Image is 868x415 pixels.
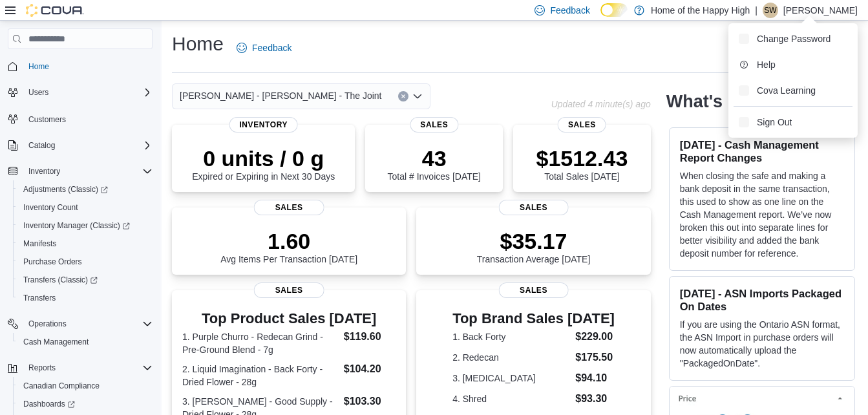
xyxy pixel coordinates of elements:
[28,114,66,125] span: Customers
[182,311,396,326] h3: Top Product Sales [DATE]
[477,228,591,254] p: $35.17
[13,271,158,289] a: Transfers (Classic)
[388,145,481,171] p: 43
[536,145,628,171] p: $1512.43
[220,228,357,264] div: Avg Items Per Transaction [DATE]
[398,91,408,101] button: Clear input
[651,3,750,18] p: Home of the Happy High
[23,85,54,100] button: Users
[18,218,135,233] a: Inventory Manager (Classic)
[498,200,569,215] span: Sales
[3,83,158,101] button: Users
[23,316,153,332] span: Operations
[23,85,153,100] span: Users
[3,57,158,76] button: Home
[23,337,89,347] span: Cash Management
[18,200,83,215] a: Inventory Count
[680,169,844,260] p: When closing the safe and making a bank deposit in the same transaction, this used to show as one...
[18,218,153,233] span: Inventory Manager (Classic)
[23,59,54,74] a: Home
[734,54,852,75] button: Help
[229,117,298,133] span: Inventory
[23,360,61,376] button: Reports
[23,316,72,332] button: Operations
[23,164,153,179] span: Inventory
[575,391,615,407] dd: $93.30
[23,239,56,249] span: Manifests
[680,287,844,313] h3: [DATE] - ASN Imports Packaged On Dates
[231,35,297,61] a: Feedback
[550,4,589,17] span: Feedback
[757,116,792,129] span: Sign Out
[254,200,324,215] span: Sales
[18,272,153,288] span: Transfers (Classic)
[18,334,94,350] a: Cash Management
[666,91,761,112] h2: What's new
[388,145,481,182] div: Total # Invoices [DATE]
[757,58,776,71] span: Help
[28,140,55,151] span: Catalog
[13,235,158,253] button: Manifests
[18,396,153,412] span: Dashboards
[23,58,153,74] span: Home
[18,272,103,288] a: Transfers (Classic)
[575,329,615,345] dd: $229.00
[344,361,396,377] dd: $104.20
[13,377,158,395] button: Canadian Compliance
[498,282,569,298] span: Sales
[3,162,158,180] button: Inventory
[734,112,852,133] button: Sign Out
[13,289,158,307] button: Transfers
[192,145,335,171] p: 0 units / 0 g
[23,164,65,179] button: Inventory
[28,319,67,329] span: Operations
[18,236,153,251] span: Manifests
[23,184,108,195] span: Adjustments (Classic)
[23,360,153,376] span: Reports
[536,145,628,182] div: Total Sales [DATE]
[13,333,158,351] button: Cash Management
[757,84,816,97] span: Cova Learning
[13,180,158,198] a: Adjustments (Classic)
[23,138,153,153] span: Catalog
[192,145,335,182] div: Expired or Expiring in Next 30 Days
[18,254,153,270] span: Purchase Orders
[783,3,858,18] p: [PERSON_NAME]
[763,3,778,18] div: Shelby Wilkinson
[172,31,224,57] h1: Home
[23,257,82,267] span: Purchase Orders
[680,138,844,164] h3: [DATE] - Cash Management Report Changes
[575,350,615,365] dd: $175.50
[600,17,601,17] span: Dark Mode
[18,378,105,394] a: Canadian Compliance
[734,80,852,101] button: Cova Learning
[344,329,396,345] dd: $119.60
[575,370,615,386] dd: $94.10
[18,182,153,197] span: Adjustments (Classic)
[477,228,591,264] div: Transaction Average [DATE]
[23,202,78,213] span: Inventory Count
[18,200,153,215] span: Inventory Count
[3,136,158,154] button: Catalog
[28,166,60,176] span: Inventory
[180,88,382,103] span: [PERSON_NAME] - [PERSON_NAME] - The Joint
[3,315,158,333] button: Operations
[757,32,831,45] span: Change Password
[452,351,570,364] dt: 2. Redecan
[452,392,570,405] dt: 4. Shred
[734,28,852,49] button: Change Password
[13,198,158,217] button: Inventory Count
[755,3,757,18] p: |
[182,363,339,388] dt: 2. Liquid Imagination - Back Forty - Dried Flower - 28g
[23,275,98,285] span: Transfers (Classic)
[3,359,158,377] button: Reports
[23,293,56,303] span: Transfers
[13,253,158,271] button: Purchase Orders
[18,396,80,412] a: Dashboards
[18,378,153,394] span: Canadian Compliance
[18,290,153,306] span: Transfers
[13,395,158,413] a: Dashboards
[182,330,339,356] dt: 1. Purple Churro - Redecan Grind - Pre-Ground Blend - 7g
[18,334,153,350] span: Cash Management
[764,3,776,18] span: SW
